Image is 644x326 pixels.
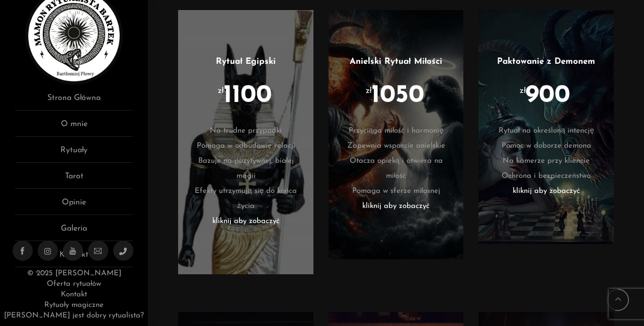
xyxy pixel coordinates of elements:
[44,301,104,309] a: Rytuały magiczne
[497,57,595,66] a: Paktowanie z Demonem
[350,57,442,66] a: Anielski Rytuał Miłości
[366,86,372,95] sup: zł
[344,124,449,139] li: Przyciąga miłość i harmonię
[218,86,224,95] sup: zł
[494,139,599,154] li: Pomoc w doborze demona
[344,184,449,199] li: Pomaga w sferze miłosnej
[15,170,133,189] a: Tarot
[494,169,599,184] li: Ochrona i bezpieczeństwo
[525,83,570,108] span: 900
[344,154,449,184] li: Otacza opieką i otwiera na miłość
[494,124,599,139] li: Rytuał na określoną intencję
[193,154,298,184] li: Bazuje na pozytywnej, białej magii
[494,154,599,169] li: Na kamerze przy kliencie
[344,199,449,214] li: kliknij aby zobaczyć
[61,291,87,298] a: Kontakt
[344,139,449,154] li: Zapewnia wsparcie anielskie
[15,92,133,111] a: Strona Główna
[4,312,144,319] a: [PERSON_NAME] jest dobry rytualista?
[520,86,526,95] sup: zł
[371,83,424,108] span: 1050
[193,214,298,229] li: kliknij aby zobaczyć
[193,139,298,154] li: Pomaga w odbudowie relacji
[494,184,599,199] li: kliknij aby zobaczyć
[15,118,133,137] a: O mnie
[223,83,272,108] span: 1100
[216,57,276,66] a: Rytuał Egipski
[193,124,298,139] li: Na trudne przypadki
[47,280,101,288] a: Oferta rytuałów
[15,144,133,163] a: Rytuały
[15,223,133,241] a: Galeria
[15,196,133,215] a: Opinie
[193,184,298,214] li: Efekty utrzymują się do końca życia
